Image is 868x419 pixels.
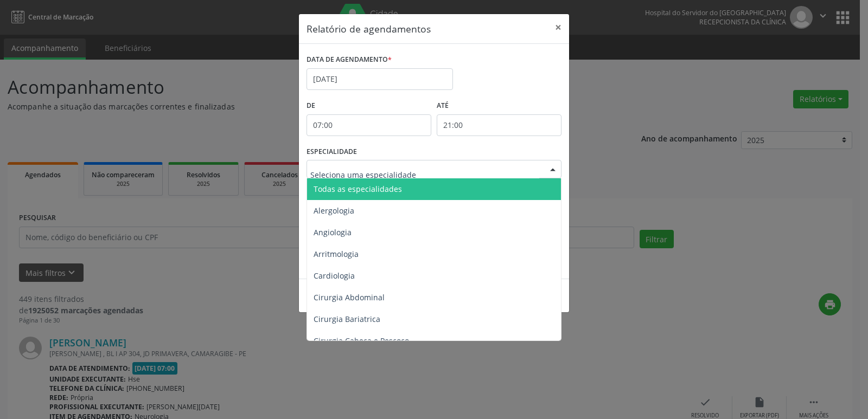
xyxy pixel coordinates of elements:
label: De [307,98,431,114]
span: Cirurgia Abdominal [314,292,385,302]
span: Cirurgia Bariatrica [314,314,380,324]
span: Arritmologia [314,249,359,259]
input: Seleciona uma especialidade [310,164,539,185]
label: ESPECIALIDADE [307,144,357,160]
label: ATÉ [437,98,561,114]
button: Close [547,14,569,41]
label: DATA DE AGENDAMENTO [307,51,392,68]
span: Alergologia [314,205,354,216]
span: Angiologia [314,227,352,237]
input: Selecione o horário inicial [307,114,431,136]
h5: Relatório de agendamentos [307,22,431,36]
span: Cirurgia Cabeça e Pescoço [314,336,409,346]
input: Selecione o horário final [437,114,561,136]
input: Selecione uma data ou intervalo [307,68,453,90]
span: Cardiologia [314,270,355,281]
span: Todas as especialidades [314,184,402,194]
